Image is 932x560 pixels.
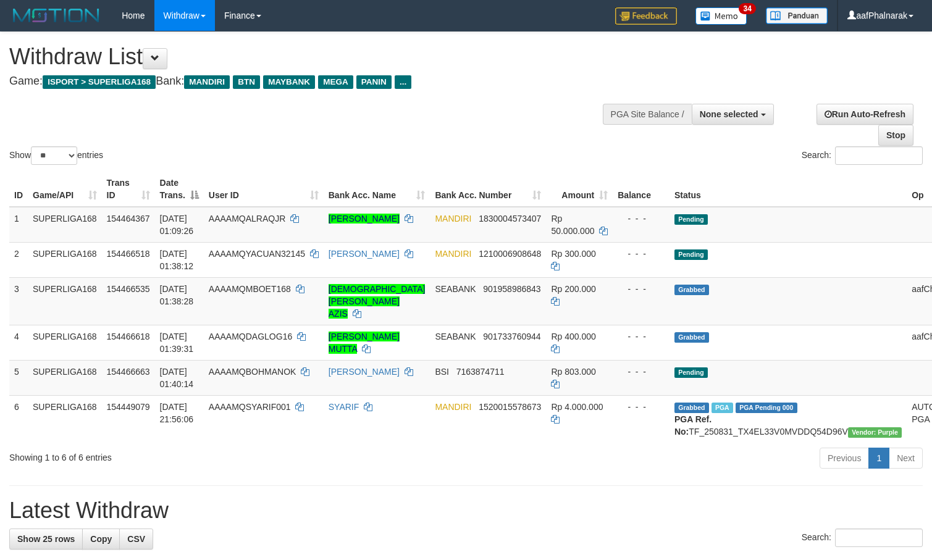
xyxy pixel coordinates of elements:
a: Previous [820,448,869,469]
td: SUPERLIGA168 [28,360,102,395]
span: 154466518 [107,249,150,259]
a: Show 25 rows [9,529,83,550]
span: SEABANK [435,332,476,341]
div: - - - [618,212,665,225]
a: SYARIF [329,402,359,412]
span: MAYBANK [263,75,315,89]
span: 154466663 [107,367,150,377]
span: [DATE] 01:38:12 [160,249,194,271]
select: Showentries [31,146,77,165]
span: Marked by aafchoeunmanni [712,403,733,413]
h1: Latest Withdraw [9,498,923,523]
h4: Game: Bank: [9,75,609,88]
td: 3 [9,277,28,325]
th: User ID: activate to sort column ascending [204,172,324,207]
th: Date Trans.: activate to sort column descending [155,172,204,207]
span: BTN [233,75,260,89]
span: Rp 50.000.000 [551,214,594,236]
span: Copy 1830004573407 to clipboard [479,214,541,224]
span: AAAAMQYACUAN32145 [209,249,305,259]
th: Game/API: activate to sort column ascending [28,172,102,207]
td: 2 [9,242,28,277]
button: None selected [692,104,774,125]
span: 34 [739,3,755,14]
span: ISPORT > SUPERLIGA168 [43,75,156,89]
td: 4 [9,325,28,360]
span: CSV [127,534,145,544]
div: - - - [618,248,665,260]
span: 154466535 [107,284,150,294]
th: Trans ID: activate to sort column ascending [102,172,155,207]
th: Bank Acc. Name: activate to sort column ascending [324,172,430,207]
a: [PERSON_NAME] [329,367,400,377]
span: Grabbed [674,403,709,413]
td: 1 [9,207,28,243]
span: Rp 200.000 [551,284,595,294]
a: [PERSON_NAME] [329,249,400,259]
span: Rp 400.000 [551,332,595,341]
td: SUPERLIGA168 [28,395,102,443]
span: 154464367 [107,214,150,224]
span: Pending [674,249,708,260]
span: 154449079 [107,402,150,412]
th: Status [670,172,907,207]
span: Pending [674,214,708,225]
span: Grabbed [674,332,709,343]
span: [DATE] 21:56:06 [160,402,194,424]
span: MEGA [318,75,353,89]
span: 154466618 [107,332,150,341]
td: 5 [9,360,28,395]
td: SUPERLIGA168 [28,207,102,243]
span: PANIN [356,75,392,89]
input: Search: [835,529,923,547]
label: Search: [802,529,923,547]
h1: Withdraw List [9,44,609,69]
a: 1 [868,448,889,469]
div: - - - [618,283,665,295]
span: ... [395,75,411,89]
a: Copy [82,529,120,550]
input: Search: [835,146,923,165]
span: AAAAMQSYARIF001 [209,402,291,412]
span: Grabbed [674,285,709,295]
span: AAAAMQMBOET168 [209,284,291,294]
a: [DEMOGRAPHIC_DATA][PERSON_NAME] AZIS [329,284,426,319]
span: Copy [90,534,112,544]
span: Rp 4.000.000 [551,402,603,412]
div: - - - [618,330,665,343]
b: PGA Ref. No: [674,414,712,437]
label: Search: [802,146,923,165]
th: Balance [613,172,670,207]
span: Copy 1210006908648 to clipboard [479,249,541,259]
div: Showing 1 to 6 of 6 entries [9,446,379,464]
td: SUPERLIGA168 [28,242,102,277]
label: Show entries [9,146,103,165]
span: [DATE] 01:40:14 [160,367,194,389]
a: Stop [878,125,913,146]
span: MANDIRI [435,214,471,224]
td: SUPERLIGA168 [28,325,102,360]
span: Copy 1520015578673 to clipboard [479,402,541,412]
a: CSV [119,529,153,550]
span: Vendor URL: https://trx4.1velocity.biz [848,427,902,438]
div: - - - [618,401,665,413]
th: Amount: activate to sort column ascending [546,172,613,207]
span: Copy 901733760944 to clipboard [483,332,540,341]
a: Next [889,448,923,469]
img: MOTION_logo.png [9,6,103,25]
span: Copy 901958986843 to clipboard [483,284,540,294]
span: AAAAMQALRAQJR [209,214,285,224]
span: MANDIRI [435,249,471,259]
a: Run Auto-Refresh [817,104,913,125]
td: SUPERLIGA168 [28,277,102,325]
span: PGA Pending [736,403,797,413]
a: [PERSON_NAME] [329,214,400,224]
span: AAAAMQBOHMANOK [209,367,296,377]
span: Copy 7163874711 to clipboard [456,367,505,377]
th: Bank Acc. Number: activate to sort column ascending [430,172,546,207]
span: None selected [700,109,758,119]
span: [DATE] 01:38:28 [160,284,194,306]
span: Rp 300.000 [551,249,595,259]
div: - - - [618,366,665,378]
td: 6 [9,395,28,443]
